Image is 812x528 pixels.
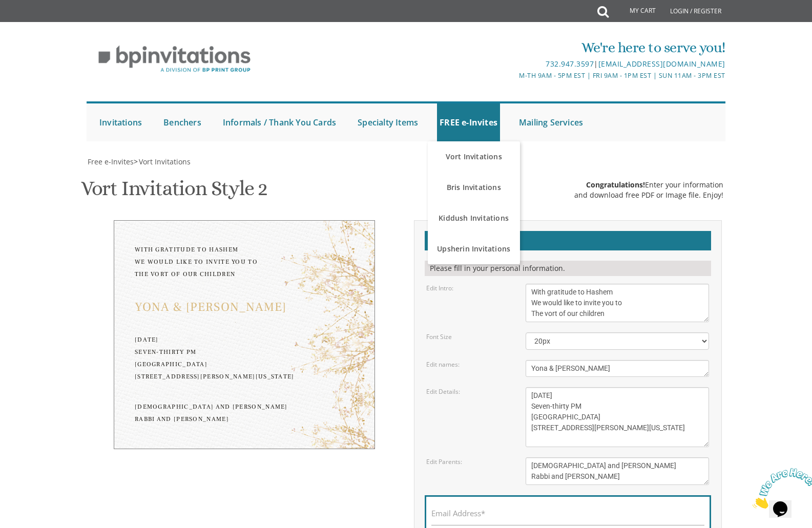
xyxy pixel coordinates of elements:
[516,103,586,141] a: Mailing Services
[220,103,339,141] a: Informals / Thank You Cards
[426,457,462,466] label: Edit Parents:
[300,37,725,58] div: We're here to serve you!
[425,231,711,250] h2: Customizations
[748,464,812,513] iframe: chat widget
[81,177,267,207] h1: Vort Invitation Style 2
[300,70,725,81] div: M-Th 9am - 5pm EST | Fri 9am - 1pm EST | Sun 11am - 3pm EST
[431,508,485,519] label: Email Address*
[134,157,191,166] span: >
[426,284,453,292] label: Edit Intro:
[300,58,725,70] div: |
[355,103,421,141] a: Specialty Items
[598,59,725,69] a: [EMAIL_ADDRESS][DOMAIN_NAME]
[139,157,191,166] span: Vort Invitations
[526,284,709,322] textarea: With gratitude to Hashem We would like to invite you to The vort of our children
[608,1,663,22] a: My Cart
[87,38,262,80] img: BP Invitation Loft
[574,190,723,200] div: and download free PDF or Image file. Enjoy!
[437,103,500,141] a: FREE e-Invites
[526,457,709,485] textarea: [PERSON_NAME] and [PERSON_NAME] [PERSON_NAME] and [PERSON_NAME]
[428,203,520,234] a: Kiddush Invitations
[574,180,723,190] div: Enter your information
[428,234,520,264] a: Upsherin Invitations
[428,172,520,203] a: Bris Invitations
[546,59,594,69] a: 732.947.3597
[425,261,711,276] div: Please fill in your personal information.
[426,360,460,369] label: Edit names:
[87,157,134,166] a: Free e-Invites
[135,401,354,426] div: [DEMOGRAPHIC_DATA] and [PERSON_NAME] Rabbi and [PERSON_NAME]
[97,103,144,141] a: Invitations
[586,180,645,189] span: Congratulations!
[526,387,709,447] textarea: [DATE] Seven-thirty PM [PERSON_NAME][GEOGRAPHIC_DATA][PERSON_NAME] [STREET_ADDRESS][US_STATE]
[428,141,520,172] a: Vort Invitations
[135,301,354,313] div: Yona & [PERSON_NAME]
[4,4,68,45] img: Chat attention grabber
[138,157,191,166] a: Vort Invitations
[161,103,204,141] a: Benchers
[426,332,452,341] label: Font Size
[135,334,354,383] div: [DATE] Seven-thirty PM [GEOGRAPHIC_DATA] [STREET_ADDRESS][PERSON_NAME][US_STATE]
[526,360,709,377] textarea: Binyomin & Liba
[135,244,354,281] div: With gratitude to Hashem We would like to invite you to The vort of our children
[426,387,460,396] label: Edit Details:
[88,157,134,166] span: Free e-Invites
